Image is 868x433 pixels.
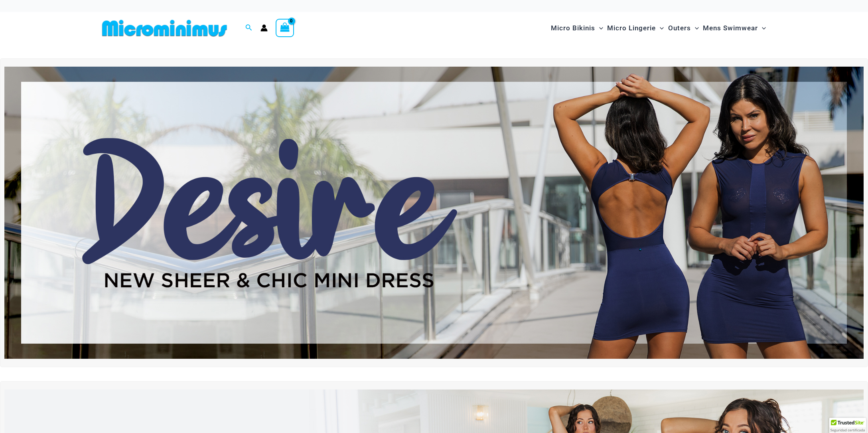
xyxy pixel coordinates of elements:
[829,418,866,433] div: TrustedSite Certified
[551,18,595,38] span: Micro Bikinis
[276,19,294,37] a: View Shopping Cart, empty
[260,24,268,32] a: Account icon link
[703,18,758,38] span: Mens Swimwear
[549,16,605,40] a: Micro BikinisMenu ToggleMenu Toggle
[701,16,768,40] a: Mens SwimwearMenu ToggleMenu Toggle
[548,15,769,42] nav: Site Navigation
[668,18,691,38] span: Outers
[595,18,603,38] span: Menu Toggle
[605,16,666,40] a: Micro LingerieMenu ToggleMenu Toggle
[245,23,253,33] a: Search icon link
[666,16,701,40] a: OutersMenu ToggleMenu Toggle
[4,67,864,359] img: Desire me Navy Dress
[607,18,656,38] span: Micro Lingerie
[691,18,699,38] span: Menu Toggle
[758,18,766,38] span: Menu Toggle
[656,18,664,38] span: Menu Toggle
[99,19,230,37] img: MM SHOP LOGO FLAT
